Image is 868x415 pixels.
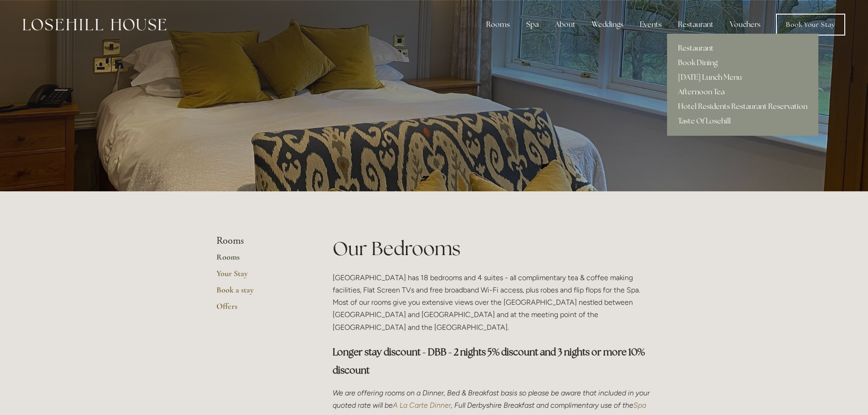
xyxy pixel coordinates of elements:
[667,70,818,85] a: [DATE] Lunch Menu
[548,15,583,34] div: About
[216,301,303,318] a: Offers
[632,15,669,34] div: Events
[667,56,818,70] a: Book Dining
[216,252,303,268] a: Rooms
[585,15,631,34] div: Weddings
[216,268,303,285] a: Your Stay
[333,346,647,376] strong: Longer stay discount - DBB - 2 nights 5% discount and 3 nights or more 10% discount
[667,85,818,99] a: Afternoon Tea
[333,389,652,410] em: We are offering rooms on a Dinner, Bed & Breakfast basis so please be aware that included in your...
[393,401,451,410] a: A La Carte Dinner
[23,19,166,31] img: Losehill House
[333,235,652,262] h1: Our Bedrooms
[216,285,303,301] a: Book a stay
[479,15,517,34] div: Rooms
[519,15,546,34] div: Spa
[671,15,721,34] div: Restaurant
[723,15,768,34] a: Vouchers
[216,235,303,247] li: Rooms
[451,401,633,410] em: , Full Derbyshire Breakfast and complimentary use of the
[776,14,845,36] a: Book Your Stay
[333,272,652,333] p: [GEOGRAPHIC_DATA] has 18 bedrooms and 4 suites - all complimentary tea & coffee making facilities...
[667,114,818,128] a: Taste Of Losehill
[667,99,818,114] a: Hotel Residents Restaurant Reservation
[667,41,818,56] a: Restaurant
